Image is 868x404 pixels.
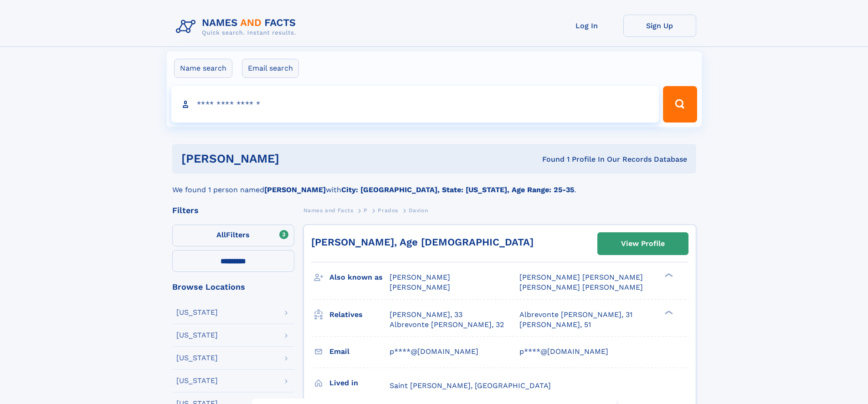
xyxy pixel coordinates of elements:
[176,354,218,362] div: [US_STATE]
[364,207,368,214] span: P
[550,15,623,37] a: Log In
[329,344,390,359] h3: Email
[519,273,643,281] span: [PERSON_NAME] [PERSON_NAME]
[390,273,450,281] span: [PERSON_NAME]
[519,283,643,291] span: [PERSON_NAME] [PERSON_NAME]
[329,307,390,322] h3: Relatives
[311,236,534,248] a: [PERSON_NAME], Age [DEMOGRAPHIC_DATA]
[663,309,673,315] div: ❯
[390,381,551,390] span: Saint [PERSON_NAME], [GEOGRAPHIC_DATA]
[378,207,398,214] span: Prados
[172,206,294,215] div: Filters
[341,185,574,194] b: City: [GEOGRAPHIC_DATA], State: [US_STATE], Age Range: 25-35
[623,15,696,37] a: Sign Up
[621,233,665,254] div: View Profile
[390,310,462,320] a: [PERSON_NAME], 33
[172,283,294,291] div: Browse Locations
[172,15,303,39] img: Logo Names and Facts
[663,86,697,123] button: Search Button
[172,174,696,195] div: We found 1 person named with .
[378,205,398,216] a: Prados
[409,207,428,214] span: Davion
[176,309,218,316] div: [US_STATE]
[174,59,232,78] label: Name search
[519,310,632,320] a: Albrevonte [PERSON_NAME], 31
[181,153,411,164] h1: [PERSON_NAME]
[216,230,226,239] span: All
[364,205,368,216] a: P
[176,377,218,384] div: [US_STATE]
[663,272,673,278] div: ❯
[329,270,390,285] h3: Also known as
[171,86,659,123] input: search input
[176,332,218,339] div: [US_STATE]
[411,154,687,164] div: Found 1 Profile In Our Records Database
[172,225,294,246] label: Filters
[303,205,354,216] a: Names and Facts
[390,283,450,291] span: [PERSON_NAME]
[519,320,591,330] a: [PERSON_NAME], 51
[390,320,504,330] a: Albrevonte [PERSON_NAME], 32
[598,233,688,255] a: View Profile
[329,375,390,391] h3: Lived in
[242,59,299,78] label: Email search
[264,185,326,194] b: [PERSON_NAME]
